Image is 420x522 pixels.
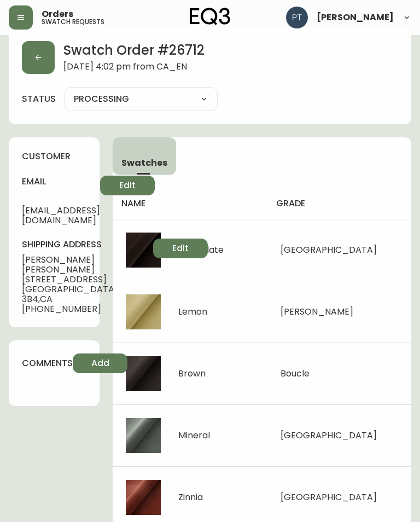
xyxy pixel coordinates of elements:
[276,198,402,210] h4: grade
[126,480,161,515] img: af07da82-cf11-4252-b2ed-54bafe0690e6.jpg-thumb.jpg
[22,304,153,314] span: [PHONE_NUMBER]
[126,356,161,391] img: e72938a1-bc83-483c-b512-9f9ffcf310df.jpg-thumb.jpg
[286,7,308,28] img: 986dcd8e1aab7847125929f325458823
[91,357,109,369] span: Add
[281,429,377,442] span: [GEOGRAPHIC_DATA]
[22,206,100,225] span: [EMAIL_ADDRESS][DOMAIN_NAME]
[126,294,161,329] img: 5f59f7a7-0ca8-43d7-9887-5b30da499898.jpg-thumb.jpg
[22,285,153,304] span: [GEOGRAPHIC_DATA] , QC , H4A 3B4 , CA
[22,255,153,275] span: [PERSON_NAME] [PERSON_NAME]
[126,418,161,453] img: 9cc109c6-c0d1-415e-972d-f2a789753366.jpg-thumb.jpg
[178,492,203,502] div: Zinnia
[281,367,310,380] span: Boucle
[317,13,394,22] span: [PERSON_NAME]
[100,176,155,195] button: Edit
[73,353,127,373] button: Add
[22,176,100,188] h4: email
[22,239,153,251] h4: shipping address
[178,369,206,379] div: Brown
[22,93,56,105] label: status
[178,431,210,440] div: Mineral
[22,357,73,369] h4: comments
[281,243,377,256] span: [GEOGRAPHIC_DATA]
[281,491,377,503] span: [GEOGRAPHIC_DATA]
[119,179,136,192] span: Edit
[121,198,259,210] h4: name
[178,245,224,255] div: Chocolate
[22,275,153,285] span: [STREET_ADDRESS]
[63,41,205,62] h2: Swatch Order # 26712
[121,157,167,169] span: Swatches
[42,10,73,19] span: Orders
[172,242,189,254] span: Edit
[42,19,104,25] h5: swatch requests
[281,305,353,318] span: [PERSON_NAME]
[22,150,86,163] h4: customer
[190,8,230,25] img: logo
[126,233,161,268] img: 9e0b5970-d1be-4436-bb05-ce92f1e65abf.jpg-thumb.jpg
[153,239,208,258] button: Edit
[178,307,207,317] div: Lemon
[63,62,205,74] span: [DATE] 4:02 pm from CA_EN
